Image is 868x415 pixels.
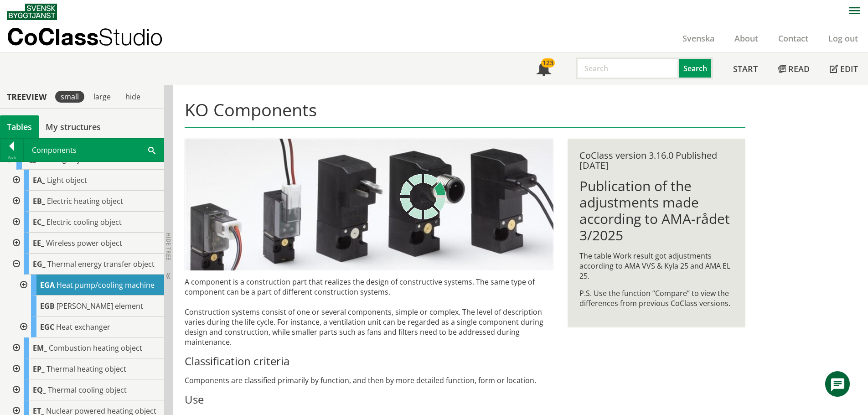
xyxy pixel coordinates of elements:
span: EGA [40,280,55,290]
span: EGC [40,322,54,332]
a: Contact [768,33,818,44]
h3: Classification criteria [185,354,553,368]
a: Start [723,53,768,85]
a: CoClassStudio [7,24,182,52]
span: EQ_ [33,385,46,395]
div: Treeview [2,92,52,102]
span: Studio [98,23,163,50]
div: 123 [541,58,555,67]
span: Combustion heating object [49,343,142,353]
span: EB_ [33,196,45,206]
span: Electric heating object [47,196,123,206]
span: EE_ [33,238,44,248]
input: Search [576,57,679,79]
span: Start [733,63,758,74]
div: Back [0,154,23,161]
span: EC_ [33,217,45,227]
h3: Use [185,393,553,406]
img: Svensk Byggtjänst [7,4,57,20]
span: Edit [840,63,858,74]
span: EA_ [33,175,45,185]
a: Edit [820,53,868,85]
a: My structures [39,115,108,138]
span: EG_ [33,259,46,269]
span: Light object [47,175,87,185]
div: hide [120,91,146,103]
span: EP_ [33,364,45,374]
span: Heat pump/cooling machine [57,280,155,290]
a: Read [768,53,820,85]
a: Svenska [672,33,724,44]
span: Thermal cooling object [48,385,127,395]
a: About [724,33,768,44]
img: Laddar [400,174,446,219]
p: P.S. Use the function “Compare” to view the differences from previous CoClass versions. [579,288,733,308]
div: small [55,91,84,103]
div: CoClass version 3.16.0 Published [DATE] [579,150,733,171]
span: Search within table [148,145,155,155]
div: Components [24,139,164,161]
img: pilotventiler.jpg [185,139,553,270]
span: Wireless power object [46,238,122,248]
span: [PERSON_NAME] element [57,301,143,311]
span: EGB [40,301,55,311]
p: The table Work result got adjustments according to AMA VVS & Kyla 25 and AMA EL 25. [579,251,733,281]
span: Thermal energy transfer object [47,259,155,269]
a: 123 [527,53,561,85]
span: Thermal heating object [46,364,126,374]
div: large [88,91,116,103]
h1: Publication of the adjustments made according to AMA-rådet 3/2025 [579,178,733,244]
button: Search [679,57,713,79]
span: Read [788,63,810,74]
span: Heat exchanger [56,322,110,332]
span: Electric cooling object [46,217,122,227]
span: Hide tree [165,233,172,260]
a: Log out [818,33,868,44]
span: Notifications [537,62,551,77]
h1: KO Components [185,99,745,128]
p: CoClass [7,31,163,42]
span: EM_ [33,343,47,353]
